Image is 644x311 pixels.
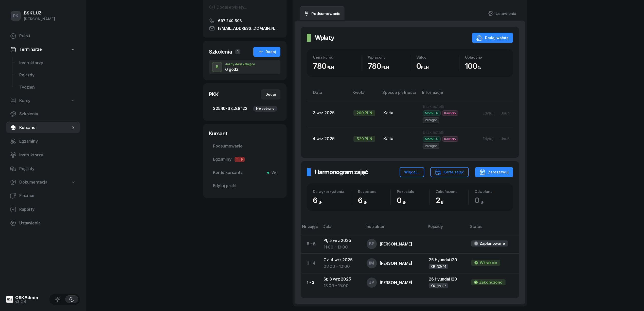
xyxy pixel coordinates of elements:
div: [PERSON_NAME] [380,261,412,265]
th: Data [319,223,363,234]
div: B [214,63,221,71]
a: Tydzień [15,81,80,93]
span: Paragon [423,143,439,149]
span: MotoLUZ [423,110,441,116]
td: Pt, 5 wrz 2025 [319,234,363,253]
div: W trakcie [471,260,500,266]
div: [PERSON_NAME] [380,281,412,285]
h2: Wpłaty [315,34,334,42]
a: Ustawienia [484,6,520,21]
th: Status [467,223,519,234]
small: g. [364,199,367,204]
div: Karta [383,110,415,116]
a: Raporty [6,203,80,216]
div: Karta zajęć [435,169,464,175]
div: Zarezerwuj [479,169,509,175]
th: Informacje [419,89,475,100]
a: Pojazdy [15,69,80,81]
a: Instruktorzy [6,149,80,161]
a: 697 240 506 [209,18,280,24]
small: g. [480,199,484,204]
span: Egzaminy [19,138,76,145]
div: Jazdy doszkalające [225,63,255,66]
a: Ustawienia [6,217,80,229]
div: [PERSON_NAME] [24,16,55,22]
span: Dokumentacja [19,179,47,186]
th: Kwota [349,89,379,100]
button: Zarezerwuj [475,167,513,177]
div: 780 [368,61,410,71]
img: logo-xs@2x.png [6,296,13,303]
a: Szkolenia [6,108,80,120]
span: Instruktorzy [19,152,76,158]
div: OSKAdmin [15,296,38,300]
span: IM [369,261,374,265]
span: Ustawienia [19,220,76,226]
span: Konto kursanta [213,169,276,176]
a: Podsumowanie [300,6,345,21]
div: 26 Hyundai i20 [429,276,463,283]
div: 520 PLN [353,136,375,142]
th: Data [307,89,349,100]
a: Finanse [6,190,80,202]
button: Dodaj [253,47,280,57]
button: Usuń [497,109,513,117]
th: Sposób płatności [379,89,419,100]
span: Paragon [423,117,439,123]
div: KR 3PL07 [431,284,446,288]
div: Dodaj [265,91,276,97]
div: 25 Hyundai i20 [429,257,463,263]
span: 32540-67...88122 [213,105,276,112]
div: Cena kursu [313,55,362,59]
div: Zakończono [436,189,468,194]
span: [EMAIL_ADDRESS][DOMAIN_NAME] [218,25,280,31]
span: Finanse [19,192,76,199]
button: Usuń [497,135,513,143]
button: Więcej... [400,167,424,177]
div: Rozpisano [358,189,390,194]
div: Do wykorzystania [313,189,352,194]
div: Usuń [500,137,510,141]
div: KR 4CW44 [431,264,446,269]
span: 4 wrz 2025 [313,136,334,141]
div: Opłacono [465,55,507,59]
div: 13:00 - 15:00 [324,283,359,289]
small: PLN [327,65,334,70]
a: Egzaminy [6,135,80,148]
div: Edytuj [482,137,493,141]
div: Edytuj [482,111,493,115]
small: PLN [381,65,389,70]
a: Konto kursantaWł [209,167,280,179]
span: Brak notatki [423,104,445,109]
a: Podsumowanie [209,140,280,152]
a: Terminarze [6,44,80,55]
span: Brak notatki [423,130,445,135]
span: T [235,157,240,162]
a: Pulpit [6,30,80,42]
a: Kursanci [6,122,80,134]
div: Nie pobrano [253,106,277,112]
span: Pojazdy [19,166,76,172]
td: Śr, 3 wrz 2025 [319,273,363,292]
span: Szkolenia [19,111,76,117]
div: 260 PLN [353,110,375,116]
a: Kursy [6,95,80,107]
span: Kawiory [442,136,458,142]
div: Saldo [416,55,459,59]
div: Wpłacono [368,55,410,59]
td: 5 - 6 [301,234,319,253]
span: Instruktorzy [19,60,76,66]
small: % [477,65,481,70]
a: Instruktorzy [15,57,80,69]
span: BP [369,242,374,246]
div: v3.2.4 [15,300,38,303]
button: BJazdy doszkalające6 godz. [209,60,280,74]
a: Pojazdy [6,163,80,175]
button: Edytuj [479,135,497,143]
div: Kursant [209,130,280,137]
div: 11:00 - 13:00 [324,244,359,251]
small: g. [441,199,444,204]
button: B [212,62,222,72]
div: Dodaj wpłatę [476,35,509,41]
div: Usuń [500,111,510,115]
